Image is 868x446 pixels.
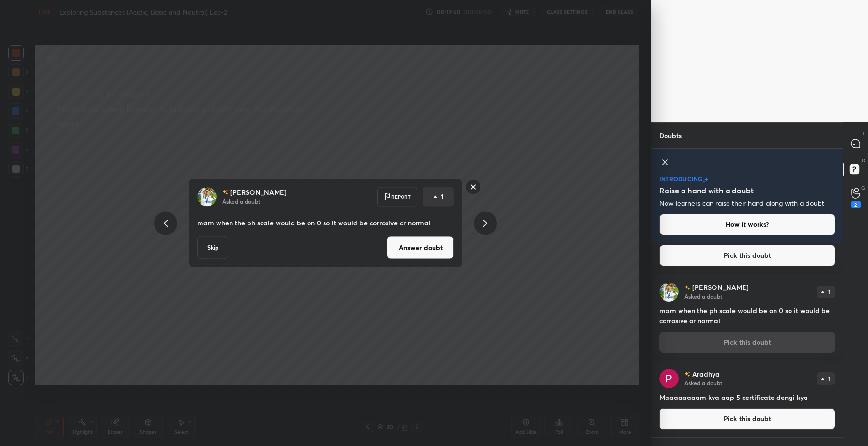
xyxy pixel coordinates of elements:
p: [PERSON_NAME] [230,189,287,196]
button: Pick this doubt [659,408,835,430]
p: 1 [828,289,831,295]
p: mam when the ph scale would be on 0 so it would be corrosive or normal [197,218,454,228]
div: grid [651,243,843,446]
button: Pick this doubt [659,245,835,266]
p: Asked a doubt [684,292,722,300]
div: 2 [851,201,861,208]
p: 1 [441,192,444,202]
p: D [862,157,865,164]
img: no-rating-badge.077c3623.svg [684,372,690,377]
img: aec296cbdb66401a8e2bc4221881223e.jpg [659,282,679,302]
div: Report [377,187,417,207]
h5: Raise a hand with a doubt [659,185,754,196]
img: 3 [659,369,679,388]
h4: Maaaaaaaam kya aap 5 certificate dengi kya [659,392,835,402]
p: Asked a doubt [222,197,260,205]
p: T [862,130,865,137]
img: large-star.026637fe.svg [704,177,708,182]
h4: mam when the ph scale would be on 0 so it would be corrosive or normal [659,305,835,326]
p: G [861,184,865,191]
p: Now learners can raise their hand along with a doubt [659,198,824,208]
p: Asked a doubt [684,379,722,387]
img: small-star.76a44327.svg [703,180,705,183]
button: Skip [197,236,228,259]
p: Doubts [651,123,689,148]
img: no-rating-badge.077c3623.svg [222,190,228,195]
button: How it works? [659,214,835,235]
p: introducing [659,176,703,182]
img: no-rating-badge.077c3623.svg [684,285,690,290]
img: aec296cbdb66401a8e2bc4221881223e.jpg [197,187,217,207]
button: Answer doubt [387,236,454,259]
p: [PERSON_NAME] [692,284,749,291]
p: Aradhya [692,370,720,378]
p: 1 [828,376,831,382]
